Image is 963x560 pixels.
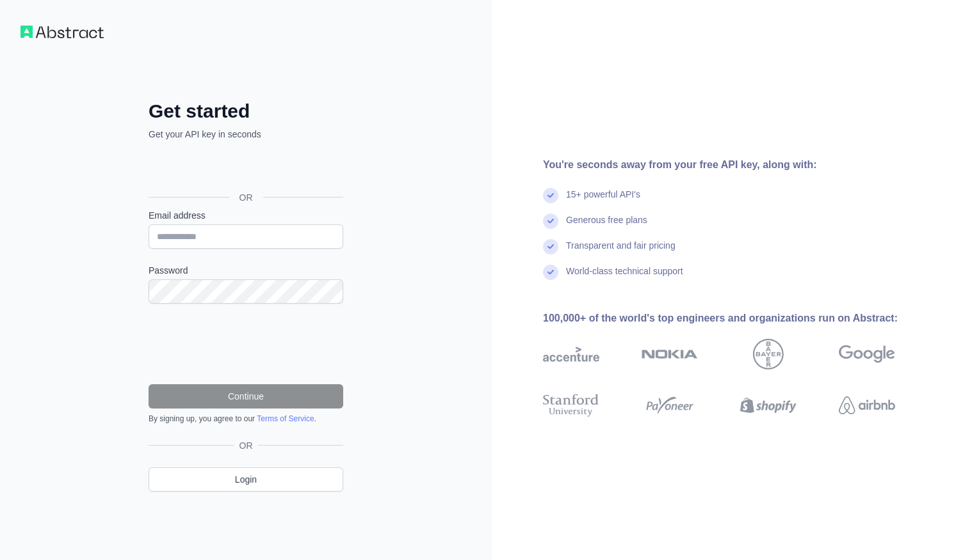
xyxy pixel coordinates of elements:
img: Workflow [20,26,104,38]
div: By signing up, you agree to our . [149,414,343,424]
span: OR [229,191,263,204]
img: accenture [543,339,599,369]
label: Password [149,264,343,277]
img: check mark [543,214,558,229]
a: Login [149,467,343,492]
h2: Get started [149,100,343,123]
div: 15+ powerful API's [566,188,640,214]
span: OR [234,439,258,452]
button: Continue [149,384,343,408]
img: check mark [543,188,558,203]
iframe: reCAPTCHA [149,319,343,369]
a: Terms of Service [257,414,314,423]
div: 100,000+ of the world's top engineers and organizations run on Abstract: [543,311,936,326]
img: stanford university [543,391,599,419]
p: Get your API key in seconds [149,128,343,141]
div: World-class technical support [566,265,683,290]
img: check mark [543,239,558,254]
img: airbnb [839,391,895,419]
img: google [839,339,895,369]
div: Transparent and fair pricing [566,239,676,265]
div: Generous free plans [566,214,647,239]
img: nokia [642,339,698,369]
img: bayer [753,339,784,369]
img: check mark [543,265,558,280]
iframe: Pulsante Accedi con Google [142,155,347,183]
img: shopify [740,391,797,419]
div: You're seconds away from your free API key, along with: [543,157,936,173]
label: Email address [149,209,343,222]
img: payoneer [642,391,698,419]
